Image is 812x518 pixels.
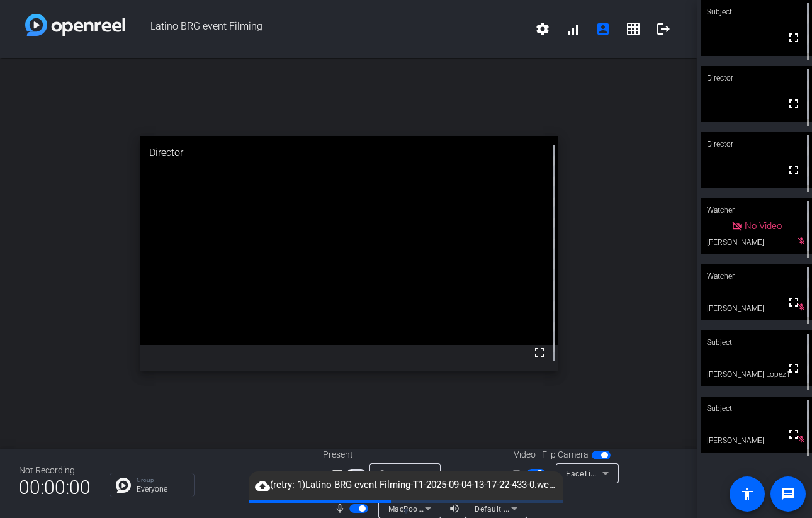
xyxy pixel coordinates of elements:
[19,464,91,477] div: Not Recording
[701,264,812,288] div: Watcher
[332,466,347,481] mat-icon: screen_share_outline
[701,198,812,222] div: Watcher
[512,466,527,481] mat-icon: videocam_outline
[701,66,812,90] div: Director
[701,397,812,420] div: Subject
[558,14,588,44] button: signal_cellular_alt
[532,345,547,360] mat-icon: fullscreen
[125,14,527,44] span: Latino BRG event Filming
[449,501,464,516] mat-icon: volume_up
[786,30,801,45] mat-icon: fullscreen
[137,485,188,493] p: Everyone
[137,477,188,483] p: Group
[140,136,558,170] div: Director
[380,468,409,478] span: Source
[566,468,700,478] span: FaceTime HD Camera (D288:[DATE])
[701,330,812,354] div: Subject
[740,487,755,502] mat-icon: accessibility
[745,220,782,232] span: No Video
[255,478,270,493] mat-icon: cloud_upload
[323,448,449,461] div: Present
[701,132,812,156] div: Director
[475,504,626,514] span: Default - MacBook Pro Speakers (Built-in)
[786,361,801,376] mat-icon: fullscreen
[542,448,589,461] span: Flip Camera
[786,427,801,442] mat-icon: fullscreen
[25,14,125,36] img: white-gradient.svg
[535,21,550,37] mat-icon: settings
[249,478,563,493] span: (retry: 1) Latino BRG event Filming-T1-2025-09-04-13-17-22-433-0.webm
[116,478,131,493] img: Chat Icon
[514,448,536,461] span: Video
[656,21,671,37] mat-icon: logout
[786,96,801,111] mat-icon: fullscreen
[781,487,796,502] mat-icon: message
[402,505,411,517] span: ▼
[19,472,91,503] span: 00:00:00
[595,21,611,37] mat-icon: account_box
[388,504,517,514] span: MacBook Pro Microphone (Built-in)
[786,295,801,310] mat-icon: fullscreen
[334,501,349,516] mat-icon: mic_none
[626,21,641,37] mat-icon: grid_on
[786,162,801,177] mat-icon: fullscreen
